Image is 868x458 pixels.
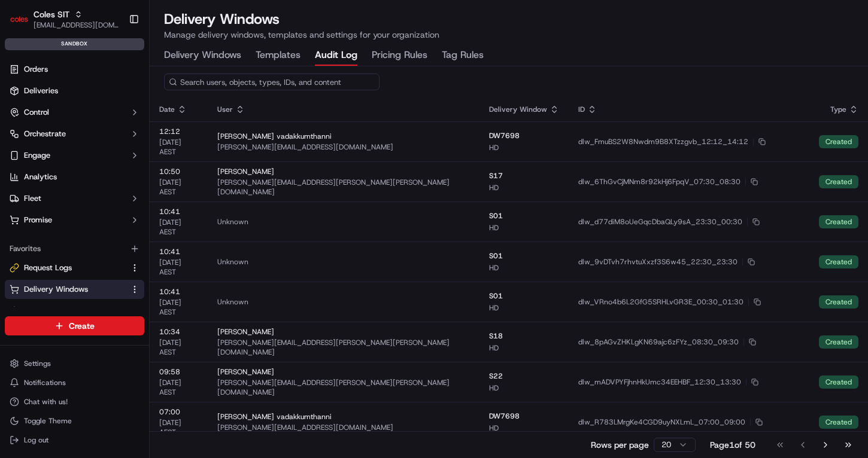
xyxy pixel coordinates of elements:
button: Engage [5,146,144,165]
img: Coles SIT [10,10,29,29]
span: Delivery Windows [24,284,88,295]
div: [PERSON_NAME][EMAIL_ADDRESS][PERSON_NAME][PERSON_NAME][DOMAIN_NAME] [217,338,470,357]
span: dlw_mADVPYFjhnHkUmc34EEHBF_12:30_13:30 [578,377,741,387]
span: S01 [489,291,559,301]
div: User [217,105,470,114]
div: [DATE] AEST [159,338,198,357]
button: Audit Log [315,45,357,66]
button: Templates [256,45,301,66]
div: 10:41 [159,287,198,297]
span: Engage [24,150,50,161]
div: Favorites [5,239,144,258]
span: HD [489,183,559,193]
div: [DATE] AEST [159,258,198,277]
p: Rows per page [591,439,649,451]
div: 10:34 [159,327,198,337]
span: HD [489,423,559,433]
div: 12:12 [159,127,198,136]
a: Delivery Windows [10,284,125,295]
span: Control [24,107,49,118]
span: Log out [24,435,48,445]
button: Chat with us! [5,393,144,410]
h1: Delivery Windows [164,10,439,29]
span: HD [489,303,559,313]
input: Search users, objects, types, IDs, and content [164,74,380,90]
span: HD [489,263,559,273]
div: created [819,375,858,389]
span: HD [489,343,559,353]
a: Analytics [5,167,144,187]
button: Tag Rules [442,45,484,66]
div: We're available if you need us! [41,126,151,136]
div: [PERSON_NAME] vadakkumthanni [217,132,470,141]
span: Fleet [24,193,41,204]
div: [DATE] AEST [159,418,198,437]
span: S22 [489,371,559,381]
div: 10:41 [159,207,198,216]
button: Pricing Rules [372,45,427,66]
div: [PERSON_NAME] [217,327,470,337]
span: HD [489,383,559,393]
span: Pylon [119,203,145,212]
a: Orders [5,60,144,79]
a: Request Logs [10,262,125,273]
span: S01 [489,251,559,261]
span: dlw_9vDTvh7rhvtuXxzf3S6w45_22:30_23:30 [578,257,738,267]
div: 09:58 [159,367,198,377]
div: 📗 [12,175,22,184]
img: 1736555255976-a54dd68f-1ca7-489b-9aae-adbdc363a1c4 [12,114,34,136]
button: Request Logs [5,258,144,277]
div: Delivery Window [489,105,559,114]
button: Delivery Windows [164,45,241,66]
button: Notifications [5,374,144,391]
div: [DATE] AEST [159,298,198,317]
span: Chat with us! [24,397,68,407]
span: Create [69,320,95,332]
div: Unknown [217,217,470,227]
button: Orchestrate [5,124,144,143]
button: Control [5,103,144,122]
button: Start new chat [204,118,218,132]
span: dlw_d77diM8oUeGqcDbaQLy9sA_23:30_00:30 [578,217,742,227]
div: [PERSON_NAME] [217,167,470,176]
div: Start new chat [41,114,196,126]
div: [PERSON_NAME][EMAIL_ADDRESS][DOMAIN_NAME] [217,142,470,152]
span: HD [489,223,559,233]
div: [DATE] AEST [159,218,198,237]
div: [DATE] AEST [159,138,198,157]
div: 10:41 [159,247,198,257]
span: dlw_R783LMrgKe4CGD9uyNXLmL_07:00_09:00 [578,417,745,427]
div: created [819,416,858,429]
div: [DATE] AEST [159,378,198,397]
span: Orders [24,64,48,75]
span: Deliveries [24,86,58,96]
div: [PERSON_NAME] [217,367,470,377]
div: created [819,175,858,188]
span: S01 [489,211,559,221]
span: Settings [24,359,51,368]
div: Page 1 of 50 [710,439,755,451]
div: Unknown [217,257,470,267]
button: Log out [5,432,144,448]
div: 10:50 [159,167,198,176]
button: Promise [5,210,144,230]
span: Coles SIT [34,8,69,20]
div: [PERSON_NAME][EMAIL_ADDRESS][PERSON_NAME][PERSON_NAME][DOMAIN_NAME] [217,378,470,397]
span: Orchestrate [24,129,66,139]
span: Toggle Theme [24,416,72,426]
span: API Documentation [113,173,192,185]
div: created [819,295,858,309]
button: Coles SITColes SIT[EMAIL_ADDRESS][DOMAIN_NAME] [5,5,124,33]
span: dlw_6ThGvCjMNm8r92kHj6FpqV_07:30_08:30 [578,177,740,187]
button: Settings [5,355,144,372]
div: 💻 [101,175,111,184]
div: created [819,335,858,349]
div: [PERSON_NAME][EMAIL_ADDRESS][DOMAIN_NAME] [217,423,470,432]
div: [DATE] AEST [159,178,198,197]
input: Got a question? Start typing here... [31,77,216,90]
span: S18 [489,331,559,341]
div: created [819,255,858,268]
a: Deliveries [5,81,144,100]
div: sandbox [5,38,144,50]
span: S17 [489,171,559,181]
